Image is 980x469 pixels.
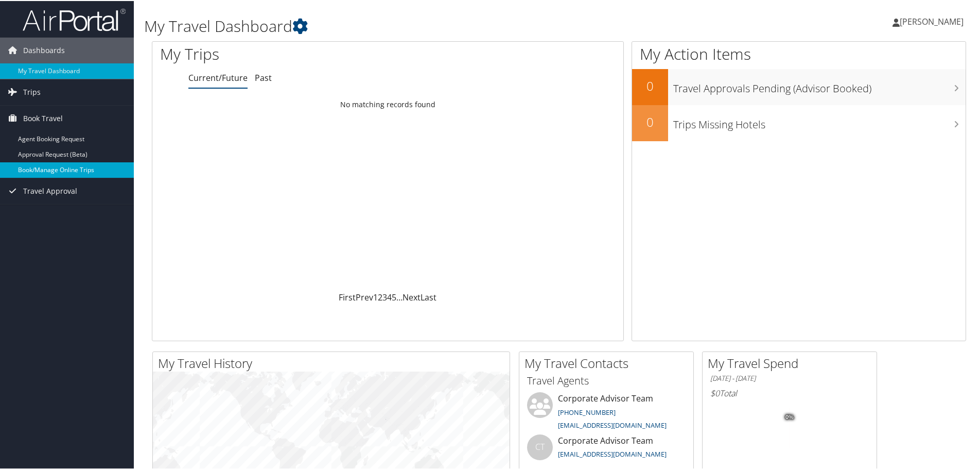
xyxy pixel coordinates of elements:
[710,373,869,382] h6: [DATE] - [DATE]
[522,391,691,433] li: Corporate Advisor Team
[396,291,402,302] span: …
[23,78,41,104] span: Trips
[356,291,373,302] a: Prev
[558,420,667,429] a: [EMAIL_ADDRESS][DOMAIN_NAME]
[23,37,65,62] span: Dashboards
[558,448,667,458] a: [EMAIL_ADDRESS][DOMAIN_NAME]
[524,354,693,371] h2: My Travel Contacts
[378,291,382,302] a: 2
[373,291,378,302] a: 1
[892,5,974,36] a: [PERSON_NAME]
[673,75,966,95] h3: Travel Approvals Pending (Advisor Booked)
[402,291,421,302] a: Next
[23,177,77,203] span: Travel Approval
[387,291,392,302] a: 4
[158,354,510,371] h2: My Travel History
[710,387,720,398] span: $0
[708,354,877,371] h2: My Travel Spend
[160,42,419,64] h1: My Trips
[23,105,63,130] span: Book Travel
[188,71,248,82] a: Current/Future
[522,433,691,467] li: Corporate Advisor Team
[632,42,966,64] h1: My Action Items
[382,291,387,302] a: 3
[392,291,396,302] a: 5
[632,76,668,94] h2: 0
[785,413,794,420] tspan: 0%
[900,15,964,26] span: [PERSON_NAME]
[527,433,553,459] div: CT
[527,373,686,387] h3: Travel Agents
[632,68,966,104] a: 0Travel Approvals Pending (Advisor Booked)
[144,14,697,36] h1: My Travel Dashboard
[23,7,126,31] img: airportal-logo.png
[632,104,966,140] a: 0Trips Missing Hotels
[558,407,616,416] a: [PHONE_NUMBER]
[710,387,869,398] h6: Total
[421,291,436,302] a: Last
[255,71,272,82] a: Past
[673,111,966,131] h3: Trips Missing Hotels
[632,112,668,130] h2: 0
[339,291,356,302] a: First
[152,94,623,113] td: No matching records found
